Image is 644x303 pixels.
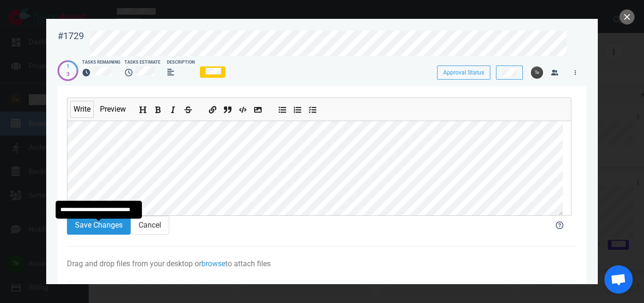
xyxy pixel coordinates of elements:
[70,101,94,118] button: Write
[124,59,163,66] div: Tasks Estimate
[152,103,164,113] button: Add bold text
[307,103,318,113] button: Add checked list
[252,103,264,113] button: Add image
[67,216,131,235] button: Save Changes
[604,265,633,294] a: Chat abierto
[225,259,271,268] span: to attach files
[167,103,179,113] button: Add italic text
[97,101,129,118] button: Preview
[131,216,169,235] button: Cancel
[292,103,303,113] button: Add ordered list
[201,259,225,268] a: browse
[437,66,490,80] button: Approval Status
[237,103,248,113] button: Insert code
[66,71,69,79] div: 3
[619,9,635,25] button: close
[207,103,218,113] button: Add a link
[67,259,201,268] span: Drag and drop files from your desktop or
[58,30,84,42] div: #1729
[167,59,195,66] div: Description
[222,103,233,113] button: Insert a quote
[137,103,149,113] button: Add header
[182,103,194,113] button: Add strikethrough text
[82,59,121,66] div: Tasks Remaining
[531,66,543,79] img: 26
[277,103,288,113] button: Add unordered list
[66,63,69,71] div: 1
